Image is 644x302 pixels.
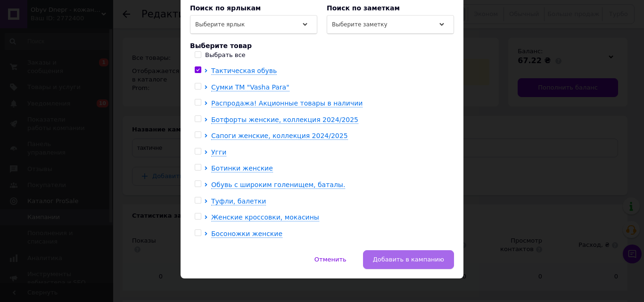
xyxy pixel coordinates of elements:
[314,256,347,263] span: Отменить
[305,250,356,269] button: Отменить
[211,230,282,237] span: Босоножки женские
[211,148,226,156] span: Угги
[373,256,444,263] span: Добавить в кампанию
[211,132,348,139] span: Сапоги женские, коллекция 2024/2025
[211,116,358,123] span: Ботфорты женские, коллекция 2024/2025
[327,4,400,12] span: Поиск по заметкам
[190,4,261,12] span: Поиск по ярлыкам
[211,213,319,221] span: Женские кроссовки, мокасины
[211,197,266,205] span: Туфли, балетки
[211,164,273,172] span: Ботинки женские
[195,21,245,28] span: Выберите ярлык
[363,250,454,269] button: Добавить в кампанию
[211,83,289,91] span: Сумки ТМ "Vasha Para"
[211,99,363,107] span: Распродажа! Акционные товары в наличии
[190,42,252,49] span: Выберите товар
[211,181,345,188] span: Обувь с широким голенищем, баталы.
[205,51,246,59] div: Выбрать все
[211,67,277,74] span: Тактическая обувь
[332,21,388,28] span: Выберите заметку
